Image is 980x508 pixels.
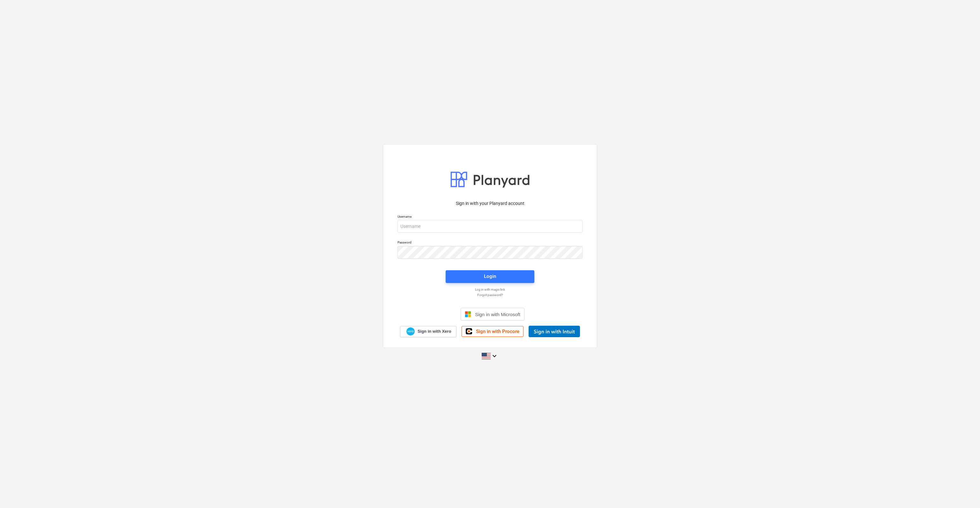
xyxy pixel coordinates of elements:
a: Forgot password? [394,293,586,297]
img: Xero logo [406,327,415,336]
span: Sign in with Xero [418,329,451,334]
p: Password [397,240,583,246]
span: Sign in with Procore [476,329,519,334]
span: Sign in with Microsoft [475,312,520,317]
p: Username [397,214,583,220]
img: Microsoft logo [465,311,471,317]
input: Username [397,220,583,233]
a: Log in with magic link [394,287,586,292]
a: Sign in with Procore [462,326,523,337]
a: Sign in with Xero [400,326,457,337]
button: Login [446,270,534,283]
div: Login [484,272,496,280]
p: Sign in with your Planyard account [397,200,583,207]
i: keyboard_arrow_down [491,352,498,360]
